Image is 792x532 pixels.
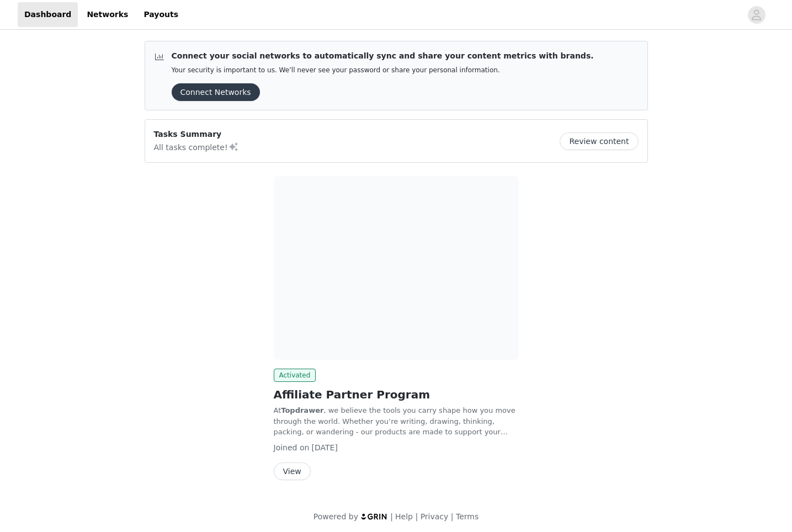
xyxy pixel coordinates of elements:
[172,66,594,75] p: Your security is important to us. We’ll never see your password or share your personal information.
[421,512,449,521] a: Privacy
[274,176,519,360] img: Topdrawer
[395,512,413,521] a: Help
[751,6,762,24] div: avatar
[18,2,78,27] a: Dashboard
[360,513,388,520] img: logo
[312,443,338,452] span: [DATE]
[560,132,638,150] button: Review content
[274,386,519,403] h2: Affiliate Partner Program
[274,405,519,438] p: At , we believe the tools you carry shape how you move through the world. Whether you’re writing,...
[137,2,185,27] a: Payouts
[451,512,454,521] span: |
[274,443,310,452] span: Joined on
[154,140,239,153] p: All tasks complete!
[313,512,358,521] span: Powered by
[154,129,239,140] p: Tasks Summary
[456,512,479,521] a: Terms
[274,369,316,382] span: Activated
[281,406,323,414] strong: Topdrawer
[172,83,260,101] button: Connect Networks
[274,467,311,476] a: View
[80,2,135,27] a: Networks
[415,512,418,521] span: |
[390,512,393,521] span: |
[172,50,594,62] p: Connect your social networks to automatically sync and share your content metrics with brands.
[274,462,311,480] button: View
